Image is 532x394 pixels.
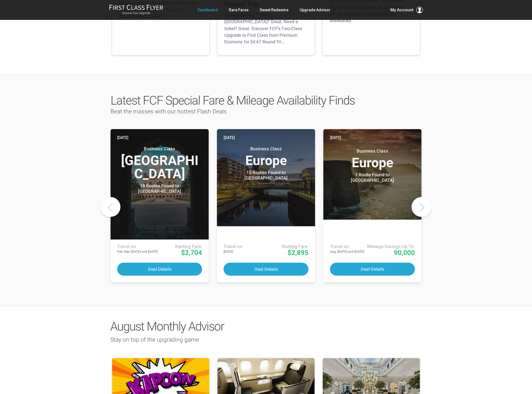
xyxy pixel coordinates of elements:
[125,183,194,194] div: 18 Routes Found to [GEOGRAPHIC_DATA]
[232,146,300,152] small: Business Class
[229,5,249,15] a: Rare Fares
[101,197,120,217] button: Previous slide
[125,146,194,152] small: Business Class
[111,93,355,108] span: Latest FCF Special Fare & Mileage Availability Finds
[111,108,227,115] span: Beat the masses with our hottest Flash Deals
[110,319,224,334] span: August Monthly Advisor
[390,7,423,13] button: My Account
[338,172,407,183] div: 1 Route Found to [GEOGRAPHIC_DATA]
[109,11,163,15] small: Anyone Can Upgrade
[224,263,308,276] button: Deal Details
[198,5,218,15] a: Dashboard
[224,135,235,141] time: [DATE]
[330,148,415,169] h3: Europe
[300,5,331,15] a: Upgrade Advisor
[260,5,289,15] a: Sweet Redeems
[217,129,315,282] a: [DATE] Business ClassEurope 15 Routes Found to [GEOGRAPHIC_DATA] Airlines offering special fares:...
[390,7,413,13] span: My Account
[224,12,308,45] p: Already Have a Ticket to [GEOGRAPHIC_DATA]? Great. Need a ticket? Great. Discover FCF’s Two-Class...
[109,4,163,10] img: First Class Flyer
[224,146,308,167] h3: Europe
[330,263,415,276] button: Deal Details
[412,197,431,217] button: Next slide
[323,129,421,282] a: [DATE] Business ClassEurope 1 Route Found to [GEOGRAPHIC_DATA] Use These Miles / Points: Travel o...
[338,148,407,154] small: Business Class
[330,135,341,141] time: [DATE]
[117,263,202,276] button: Deal Details
[117,135,128,141] time: [DATE]
[109,4,163,15] a: First Class FlyerAnyone Can Upgrade
[111,129,209,282] a: [DATE] Business Class[GEOGRAPHIC_DATA] 18 Routes Found to [GEOGRAPHIC_DATA] Airlines offering spe...
[117,146,202,180] h3: [GEOGRAPHIC_DATA]
[232,170,300,181] div: 15 Routes Found to [GEOGRAPHIC_DATA]
[110,336,199,343] span: Stay on top of the upgrading game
